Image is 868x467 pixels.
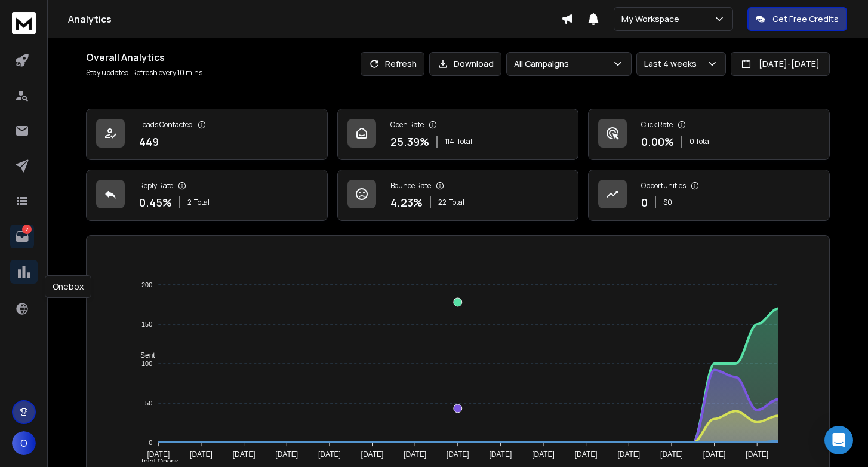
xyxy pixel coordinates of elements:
[149,439,152,446] tspan: 0
[641,120,673,130] p: Click Rate
[275,450,298,459] tspan: [DATE]
[22,225,32,234] p: 2
[746,450,768,459] tspan: [DATE]
[141,281,152,288] tspan: 200
[429,52,501,76] button: Download
[361,52,424,76] button: Refresh
[490,450,512,459] tspan: [DATE]
[141,321,152,328] tspan: 150
[86,68,204,78] p: Stay updated! Refresh every 10 mins.
[641,194,648,211] p: 0
[532,450,555,459] tspan: [DATE]
[449,198,464,207] span: Total
[139,181,173,191] p: Reply Rate
[12,431,36,455] button: O
[86,109,328,160] a: Leads Contacted449
[390,181,431,191] p: Bounce Rate
[575,450,598,459] tspan: [DATE]
[337,109,579,160] a: Open Rate25.39%114Total
[641,133,674,150] p: 0.00 %
[139,194,172,211] p: 0.45 %
[731,52,830,76] button: [DATE]-[DATE]
[641,181,686,191] p: Opportunities
[10,225,34,248] a: 2
[660,450,683,459] tspan: [DATE]
[318,450,341,459] tspan: [DATE]
[233,450,256,459] tspan: [DATE]
[390,194,423,211] p: 4.23 %
[194,198,210,207] span: Total
[445,137,454,146] span: 114
[447,450,469,459] tspan: [DATE]
[457,137,472,146] span: Total
[86,50,204,64] h1: Overall Analytics
[190,450,213,459] tspan: [DATE]
[390,120,424,130] p: Open Rate
[772,13,839,25] p: Get Free Credits
[438,198,447,207] span: 22
[454,58,494,70] p: Download
[131,351,155,360] span: Sent
[147,450,170,459] tspan: [DATE]
[514,58,574,70] p: All Campaigns
[385,58,417,70] p: Refresh
[390,133,429,150] p: 25.39 %
[139,120,193,130] p: Leads Contacted
[824,426,853,454] div: Open Intercom Messenger
[337,170,579,221] a: Bounce Rate4.23%22Total
[139,133,159,150] p: 449
[12,12,36,34] img: logo
[145,400,152,407] tspan: 50
[690,137,711,146] p: 0 Total
[86,170,328,221] a: Reply Rate0.45%2Total
[45,275,91,298] div: Onebox
[141,360,152,367] tspan: 100
[703,450,726,459] tspan: [DATE]
[68,12,561,26] h1: Analytics
[621,13,684,25] p: My Workspace
[747,7,847,31] button: Get Free Credits
[361,450,384,459] tspan: [DATE]
[131,457,178,466] span: Total Opens
[588,170,830,221] a: Opportunities0$0
[644,58,701,70] p: Last 4 weeks
[187,198,192,207] span: 2
[663,198,672,207] p: $ 0
[404,450,426,459] tspan: [DATE]
[588,109,830,160] a: Click Rate0.00%0 Total
[618,450,641,459] tspan: [DATE]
